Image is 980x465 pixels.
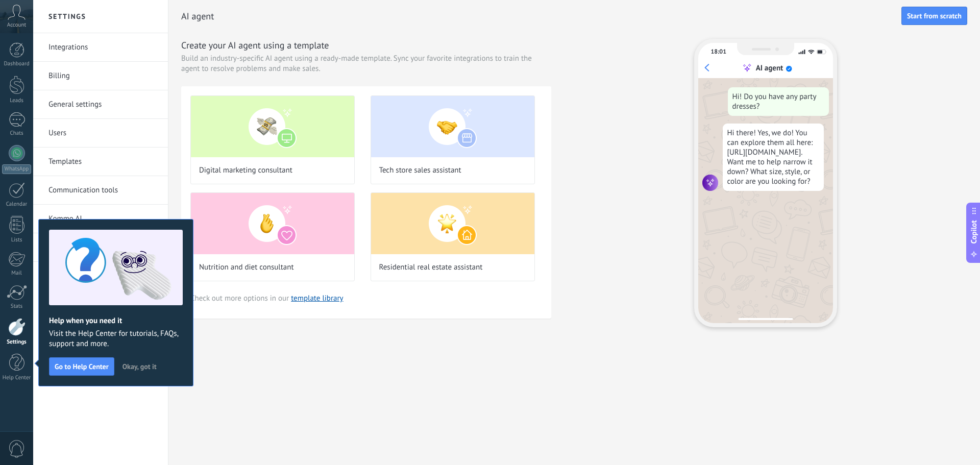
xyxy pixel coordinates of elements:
a: Templates [48,148,158,176]
li: Kommo AI [33,205,168,233]
li: Integrations [33,33,168,62]
a: Kommo AI [48,205,158,233]
li: Billing [33,62,168,90]
li: General settings [33,90,168,119]
span: Build an industry-specific AI agent using a ready-made template. Sync your favorite integrations ... [181,54,551,74]
span: Go to Help Center [55,363,109,370]
span: Account [7,22,26,29]
div: Dashboard [2,61,32,67]
div: Settings [2,339,32,346]
div: Leads [2,97,32,104]
span: Copilot [969,220,979,243]
a: General settings [48,90,158,119]
a: Communication tools [48,176,158,205]
div: Lists [2,237,32,243]
li: Users [33,119,168,148]
span: Check out more options in our [190,293,344,303]
div: Hi there! Yes, we do! You can explore them all here: [URL][DOMAIN_NAME]. Want me to help narrow i... [723,124,824,191]
div: Hi! Do you have any party dresses? [728,87,829,116]
button: Start from scratch [901,7,967,25]
div: WhatsApp [2,164,31,174]
span: Digital marketing consultant [199,165,292,176]
li: Communication tools [33,176,168,205]
span: Nutrition and diet consultant [199,262,294,273]
img: Digital marketing consultant [191,96,354,157]
img: Residential real estate assistant [371,193,534,254]
div: Help Center [2,375,32,381]
div: Chats [2,130,32,137]
span: Okay, got it [122,363,157,370]
img: Tech store sales assistant [371,96,534,157]
div: Mail [2,270,32,277]
li: Templates [33,148,168,176]
h2: AI agent [181,6,901,27]
a: Integrations [48,33,158,62]
img: Nutrition and diet consultant [191,193,354,254]
h2: Help when you need it [49,316,183,326]
span: Start from scratch [907,12,962,19]
button: Go to Help Center [49,357,114,376]
div: AI agent [756,63,783,73]
span: Residential real estate assistant [379,262,483,273]
img: agent icon [702,175,719,191]
a: Users [48,119,158,148]
h3: Create your AI agent using a template [181,39,551,52]
button: Okay, got it [118,359,161,374]
div: 18:01 [711,48,726,56]
div: Calendar [2,201,32,208]
a: Billing [48,62,158,90]
a: template library [291,293,343,303]
span: Visit the Help Center for tutorials, FAQs, support and more. [49,329,183,349]
span: Tech store sales assistant [379,165,461,176]
div: Stats [2,303,32,310]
